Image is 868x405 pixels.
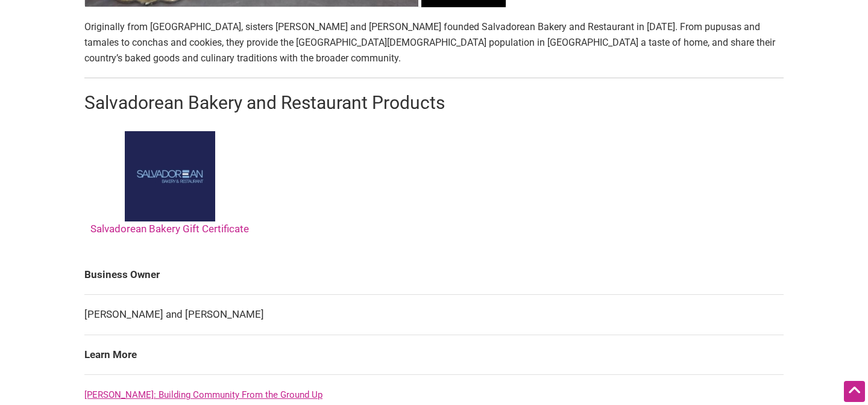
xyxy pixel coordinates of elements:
[84,90,784,116] h2: Salvadorean Bakery and Restaurant Products
[844,381,865,402] div: Scroll Back to Top
[84,295,784,335] td: [PERSON_NAME] and [PERSON_NAME]
[84,335,784,375] td: Learn More
[84,255,784,295] td: Business Owner
[84,19,784,66] p: Originally from [GEOGRAPHIC_DATA], sisters [PERSON_NAME] and [PERSON_NAME] founded Salvadorean Ba...
[90,131,249,235] a: Salvadorean Bakery Gift Certificate
[84,389,322,400] a: [PERSON_NAME]: Building Community From the Ground Up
